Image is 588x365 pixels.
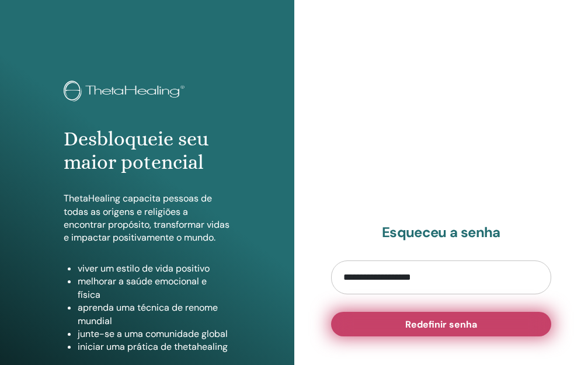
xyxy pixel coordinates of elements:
[382,223,500,241] font: Esqueceu a senha
[64,127,208,174] font: Desbloqueie seu maior potencial
[78,328,228,340] font: junte-se a uma comunidade global
[405,318,477,331] font: Redefinir senha
[78,301,218,326] font: aprenda uma técnica de renome mundial
[78,262,210,274] font: viver um estilo de vida positivo
[78,340,228,353] font: iniciar uma prática de thetahealing
[331,312,552,336] button: Redefinir senha
[78,275,207,300] font: melhorar a saúde emocional e física
[64,192,229,244] font: ThetaHealing capacita pessoas de todas as origens e religiões a encontrar propósito, transformar ...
